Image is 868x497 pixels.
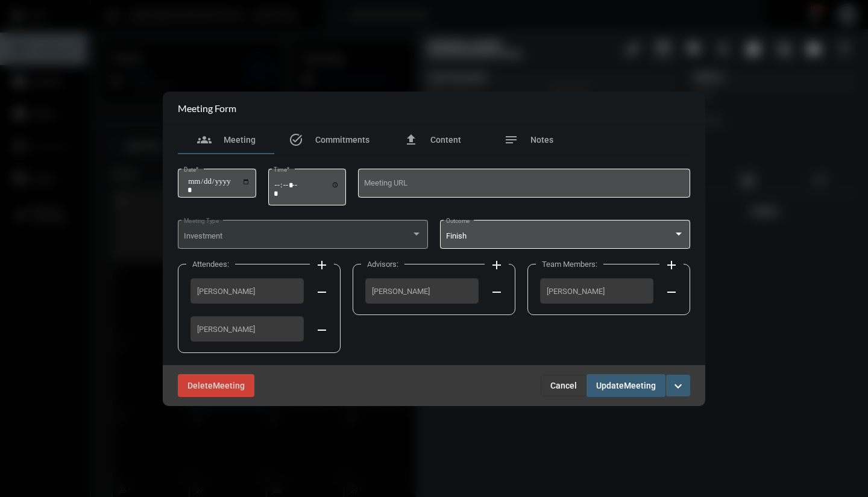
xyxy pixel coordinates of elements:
[315,257,329,272] mat-icon: add
[372,287,472,296] span: [PERSON_NAME]
[489,284,504,299] mat-icon: remove
[187,381,213,390] span: Delete
[197,133,212,147] mat-icon: groups
[550,381,577,390] span: Cancel
[664,284,679,299] mat-icon: remove
[361,260,404,269] label: Advisors:
[530,135,553,145] span: Notes
[197,325,297,334] span: [PERSON_NAME]
[541,375,587,396] button: Cancel
[671,379,685,393] mat-icon: expand_more
[430,135,461,145] span: Content
[489,257,504,272] mat-icon: add
[178,102,236,114] h2: Meeting Form
[664,257,679,272] mat-icon: add
[446,231,467,240] span: Finish
[547,287,647,296] span: [PERSON_NAME]
[624,381,656,390] span: Meeting
[587,374,665,396] button: UpdateMeeting
[315,322,329,337] mat-icon: remove
[186,260,235,269] label: Attendees:
[184,231,222,240] span: Investment
[289,133,303,147] mat-icon: task_alt
[197,287,297,296] span: [PERSON_NAME]
[178,374,254,396] button: DeleteMeeting
[213,381,245,390] span: Meeting
[315,284,329,299] mat-icon: remove
[404,133,418,147] mat-icon: file_upload
[536,260,603,269] label: Team Members:
[224,135,256,145] span: Meeting
[315,135,370,145] span: Commitments
[504,133,518,147] mat-icon: notes
[596,381,624,390] span: Update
